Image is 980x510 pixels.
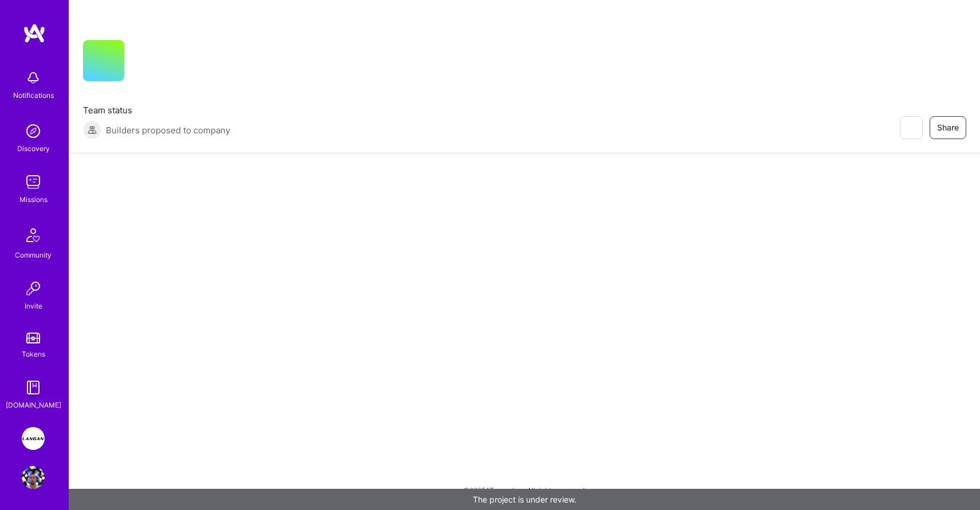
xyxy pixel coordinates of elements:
div: [DOMAIN_NAME] [6,399,61,411]
img: Invite [22,277,45,300]
img: teamwork [22,171,45,193]
div: Discovery [17,143,50,155]
button: Share [930,116,966,139]
img: Community [19,222,47,249]
i: icon CompanyGray [138,58,147,68]
div: Invite [25,300,42,312]
img: Langan: AI-Copilot for Environmental Site Assessment [22,427,45,450]
div: Community [15,249,52,261]
img: logo [23,23,46,44]
img: User Avatar [22,466,45,489]
div: Notifications [13,89,54,101]
span: Share [937,122,959,133]
span: Team status [83,104,230,116]
img: guide book [22,376,45,399]
div: The project is under review. [69,489,980,510]
div: Tokens [22,348,45,360]
a: User Avatar [19,466,48,489]
span: Builders proposed to company [106,124,230,136]
div: Missions [19,193,48,205]
img: discovery [22,120,45,143]
img: bell [22,66,45,89]
img: tokens [26,333,40,343]
i: icon EyeClosed [906,123,915,132]
img: Builders proposed to company [83,121,101,139]
a: Langan: AI-Copilot for Environmental Site Assessment [19,427,48,450]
